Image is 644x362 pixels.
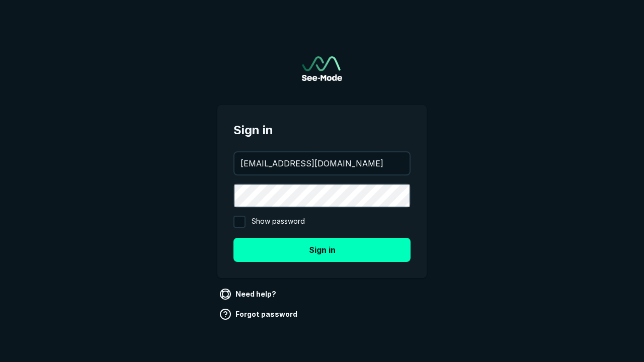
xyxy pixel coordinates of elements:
[302,56,342,81] a: Go to sign in
[233,238,411,262] button: Sign in
[233,121,411,139] span: Sign in
[217,286,280,302] a: Need help?
[217,306,301,322] a: Forgot password
[302,56,342,81] img: See-Mode Logo
[234,152,410,174] input: your@email.com
[252,216,305,228] span: Show password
